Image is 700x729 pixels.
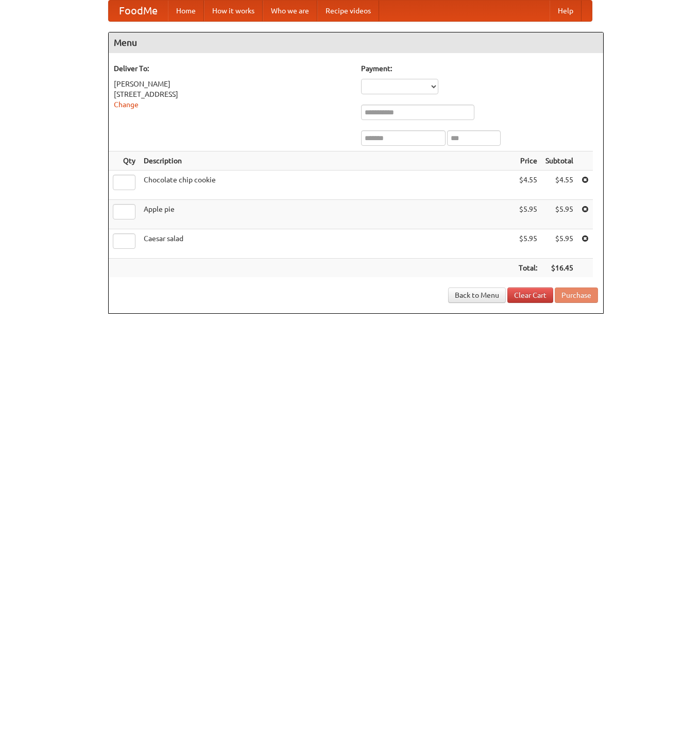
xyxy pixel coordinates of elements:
[204,1,263,21] a: How it works
[550,1,582,21] a: Help
[114,63,351,74] h5: Deliver To:
[541,171,577,200] td: $4.55
[140,151,515,171] th: Description
[168,1,204,21] a: Home
[541,151,577,171] th: Subtotal
[114,89,351,99] div: [STREET_ADDRESS]
[448,287,506,303] a: Back to Menu
[541,229,577,259] td: $5.95
[140,200,515,229] td: Apple pie
[361,63,598,74] h5: Payment:
[140,171,515,200] td: Chocolate chip cookie
[507,287,553,303] a: Clear Cart
[109,32,603,53] h4: Menu
[114,79,351,89] div: [PERSON_NAME]
[515,200,541,229] td: $5.95
[515,259,541,278] th: Total:
[109,151,140,171] th: Qty
[515,229,541,259] td: $5.95
[114,100,139,109] a: Change
[541,259,577,278] th: $16.45
[317,1,379,21] a: Recipe videos
[263,1,317,21] a: Who we are
[109,1,168,21] a: FoodMe
[515,151,541,171] th: Price
[515,171,541,200] td: $4.55
[555,287,598,303] button: Purchase
[541,200,577,229] td: $5.95
[140,229,515,259] td: Caesar salad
